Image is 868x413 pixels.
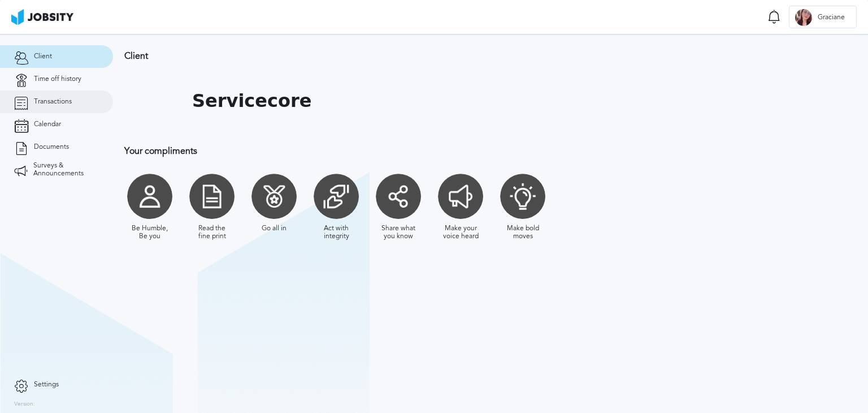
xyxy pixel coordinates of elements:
[11,9,73,25] img: ab4bad089aa723f57921c736e9817d99.png
[34,381,59,389] span: Settings
[130,225,170,240] div: Be Humble, Be you
[812,14,850,21] span: Graciane
[124,146,737,156] h3: Your compliments
[34,98,72,106] span: Transactions
[34,121,61,128] span: Calendar
[34,75,81,83] span: Time off history
[192,225,232,240] div: Read the fine print
[262,225,287,233] div: Go all in
[316,225,356,240] div: Act with integrity
[34,143,69,151] span: Documents
[441,225,480,240] div: Make your voice heard
[124,51,737,61] h3: Client
[503,225,542,240] div: Make bold moves
[33,162,99,178] span: Surveys & Announcements
[379,225,418,240] div: Share what you know
[789,6,857,28] button: GGraciane
[795,9,812,26] div: G
[14,401,35,408] label: Version:
[192,91,311,111] h1: Servicecore
[34,53,52,61] span: Client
